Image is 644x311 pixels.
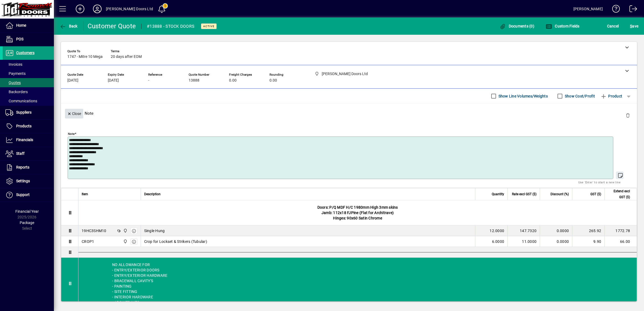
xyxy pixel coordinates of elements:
div: 147.7320 [511,228,536,233]
a: POS [3,33,54,46]
span: Reports [16,165,29,169]
td: 0.0000 [540,225,572,236]
button: Cancel [606,21,620,31]
td: 265.92 [572,225,604,236]
app-page-header-button: Close [64,111,85,116]
button: Save [629,21,640,31]
span: Description [144,191,161,197]
span: 0.00 [269,78,277,83]
span: [DATE] [67,78,78,83]
a: Quotes [3,78,54,87]
span: GST ($) [590,191,601,197]
div: CROP1 [82,239,94,244]
div: #13888 - STOCK DOORS [147,22,194,31]
label: Show Line Volumes/Weights [497,93,548,99]
td: 66.00 [604,236,637,247]
span: 6.0000 [492,239,504,244]
span: Communications [5,99,37,103]
a: Reports [3,161,54,174]
td: 9.90 [572,236,604,247]
span: Invoices [5,62,22,67]
a: Settings [3,174,54,188]
button: Back [58,21,79,31]
span: Item [82,191,88,197]
span: [DATE] [108,78,119,83]
span: Close [67,109,81,118]
div: Doors: P/Q MDF H/C 1980mm High 3mm skins Jamb: 112x18 FJPine (Flat for Architrave) Hinges: 90x60 ... [78,200,637,225]
span: Documents (0) [499,24,534,28]
a: Logout [625,1,637,19]
a: Invoices [3,60,54,69]
a: Communications [3,96,54,106]
span: 1747 - Mitre 10 Mega [67,55,103,59]
span: Support [16,193,30,197]
app-page-header-button: Back [54,21,84,31]
a: Staff [3,147,54,160]
div: 19HC3SHM10 [82,228,106,233]
span: Products [16,124,32,128]
div: Note [61,103,637,123]
mat-hint: Use 'Enter' to start a new line [578,179,621,185]
mat-label: Note [68,132,75,136]
a: Financials [3,133,54,147]
div: [PERSON_NAME] Doors Ltd [106,5,153,13]
button: Documents (0) [498,21,536,31]
button: Delete [621,109,634,122]
span: Suppliers [16,110,32,114]
span: Crop for Lockset & Strikers (Tubular) [144,239,207,244]
span: Single Hung [144,228,165,233]
span: Extend excl GST ($) [608,188,630,200]
span: Back [60,24,78,28]
button: Custom Fields [544,21,581,31]
span: Financial Year [15,209,39,214]
span: S [630,24,632,28]
span: Customers [16,51,34,55]
a: Support [3,188,54,202]
td: 1772.78 [604,225,637,236]
span: POS [16,37,23,41]
span: Backorders [5,90,28,94]
span: 0.00 [229,78,237,83]
a: Knowledge Base [608,1,620,19]
div: [PERSON_NAME] [573,5,603,13]
div: NO ALLOWANCE FOR - ENTRY/EXTERIOR DOORS - ENTRY/EXTERIOR HARDWARE - BRACEWALL CAVITY'S - PAINTING... [78,258,637,309]
span: Active [203,25,214,28]
a: Home [3,19,54,32]
div: 11.0000 [511,239,536,244]
a: Suppliers [3,106,54,119]
span: Quantity [492,191,504,197]
span: Product [600,92,622,100]
a: Payments [3,69,54,78]
span: Quotes [5,81,21,85]
div: Customer Quote [88,22,136,30]
td: 0.0000 [540,236,572,247]
button: Close [65,109,83,118]
span: - [148,78,149,83]
span: Home [16,23,26,27]
span: Payments [5,71,26,76]
span: Discount (%) [550,191,569,197]
span: ave [630,22,638,30]
a: Products [3,120,54,133]
app-page-header-button: Delete [621,113,634,118]
span: Financials [16,138,33,142]
span: Rate excl GST ($) [512,191,536,197]
label: Show Cost/Profit [564,93,595,99]
span: Cancel [607,22,619,30]
button: Add [71,4,89,14]
button: Profile [89,4,106,14]
span: 13888 [189,78,199,83]
span: Custom Fields [546,24,580,28]
button: Product [598,91,625,101]
span: Settings [16,179,30,183]
span: 20 days after EOM [111,55,142,59]
span: Package [20,221,34,225]
span: Staff [16,151,25,156]
span: Bennett Doors Ltd [122,239,128,244]
span: Bennett Doors Ltd [122,228,128,234]
a: Backorders [3,87,54,96]
span: 12.0000 [490,228,504,233]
